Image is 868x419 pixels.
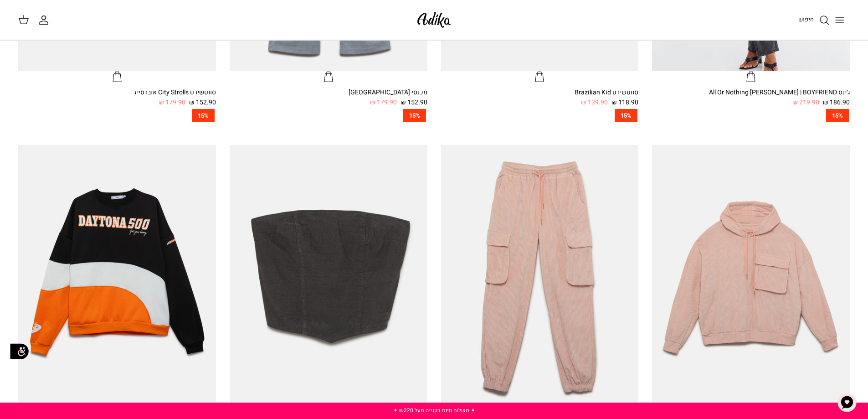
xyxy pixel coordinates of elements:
[611,98,638,108] span: 118.90 ₪
[441,88,639,108] a: סווטשירט Brazilian Kid 118.90 ₪ 139.90 ₪
[7,339,32,364] img: accessibility_icon02.svg
[415,9,453,31] img: Adika IL
[230,88,427,98] div: מכנסי [GEOGRAPHIC_DATA]
[798,15,830,26] a: חיפוש
[18,88,216,108] a: סווטשירט City Strolls אוברסייז 152.90 ₪ 179.90 ₪
[652,109,850,122] a: 15%
[18,88,216,98] div: סווטשירט City Strolls אוברסייז
[401,98,427,108] span: 152.90 ₪
[441,109,639,122] a: 15%
[798,15,814,24] span: חיפוש
[823,98,850,108] span: 186.90 ₪
[581,98,608,108] span: 139.90 ₪
[189,98,216,108] span: 152.90 ₪
[826,109,849,122] span: 15%
[403,109,426,122] span: 15%
[230,88,427,108] a: מכנסי [GEOGRAPHIC_DATA] 152.90 ₪ 179.90 ₪
[38,15,53,26] a: החשבון שלי
[393,406,475,414] a: ✦ משלוח חינם בקנייה מעל ₪220 ✦
[652,88,850,98] div: ג׳ינס All Or Nothing [PERSON_NAME] | BOYFRIEND
[615,109,637,122] span: 15%
[830,10,850,30] button: Toggle menu
[833,389,861,416] button: צ'אט
[192,109,215,122] span: 15%
[159,98,185,108] span: 179.90 ₪
[370,98,397,108] span: 179.90 ₪
[18,109,216,122] a: 15%
[792,98,819,108] span: 219.90 ₪
[441,88,639,98] div: סווטשירט Brazilian Kid
[652,88,850,108] a: ג׳ינס All Or Nothing [PERSON_NAME] | BOYFRIEND 186.90 ₪ 219.90 ₪
[230,109,427,122] a: 15%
